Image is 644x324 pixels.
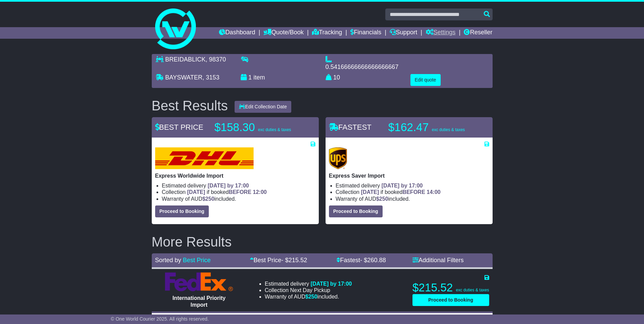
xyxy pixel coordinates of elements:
p: Express Worldwide Import [155,173,315,179]
img: UPS (new): Express Saver Import [329,147,347,169]
p: $162.47 [388,121,473,134]
li: Warranty of AUD included. [162,196,315,202]
a: Quote/Book [263,27,303,39]
span: , 3153 [202,74,219,81]
span: 250 [379,196,388,202]
p: Express Saver Import [329,173,489,179]
a: Support [390,27,417,39]
span: FASTEST [329,123,372,131]
p: $158.30 [215,121,299,134]
span: BEST PRICE [155,123,203,131]
span: 12:00 [253,189,267,195]
p: $215.52 [412,281,489,294]
span: if booked [361,189,440,195]
span: if booked [187,189,266,195]
li: Warranty of AUD included. [336,196,489,202]
a: Best Price [183,257,211,264]
span: BEFORE [229,189,252,195]
li: Warranty of AUD included. [265,293,352,300]
img: DHL: Express Worldwide Import [155,147,254,169]
span: BAYSWATER [165,74,203,81]
li: Collection [162,189,315,195]
div: Best Results [148,98,232,113]
button: Edit Collection Date [235,101,291,113]
button: Proceed to Booking [329,205,383,217]
a: Fastest- $260.88 [336,257,386,264]
li: Collection [336,189,489,195]
span: 250 [205,196,215,202]
span: exc duties & taxes [456,288,489,292]
li: Estimated delivery [336,182,489,189]
a: Settings [426,27,456,39]
span: $ [202,196,215,202]
img: FedEx Express: International Priority Import [165,272,233,291]
span: BREIDABLICK [165,56,206,63]
a: Dashboard [219,27,255,39]
span: [DATE] by 17:00 [311,281,352,287]
span: [DATE] [361,189,379,195]
h2: More Results [152,234,493,249]
span: [DATE] by 17:00 [382,183,423,188]
button: Edit quote [410,74,441,86]
span: 215.52 [289,257,307,264]
span: - $ [281,257,307,264]
a: Financials [350,27,381,39]
li: Collection [265,287,352,293]
span: exc duties & taxes [432,127,465,132]
span: 260.88 [367,257,386,264]
span: 250 [308,294,317,300]
span: Sorted by [155,257,181,264]
span: 1 [249,74,252,81]
span: 14:00 [427,189,441,195]
a: Additional Filters [412,257,464,264]
span: [DATE] [187,189,205,195]
li: Estimated delivery [265,281,352,287]
span: 0.54166666666666666667 [326,64,399,70]
a: Best Price- $215.52 [250,257,307,264]
span: [DATE] by 17:00 [208,183,249,188]
a: Tracking [312,27,342,39]
li: Estimated delivery [162,182,315,189]
button: Proceed to Booking [412,294,489,306]
span: BEFORE [403,189,425,195]
a: Reseller [464,27,492,39]
span: item [254,74,265,81]
span: 10 [333,74,340,81]
span: $ [376,196,388,202]
span: International Priority Import [172,295,225,307]
span: exc duties & taxes [258,127,291,132]
span: $ [305,294,317,300]
span: Next Day Pickup [290,287,330,293]
span: , 98370 [206,56,226,63]
button: Proceed to Booking [155,205,209,217]
span: - $ [360,257,386,264]
span: © One World Courier 2025. All rights reserved. [111,316,209,322]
